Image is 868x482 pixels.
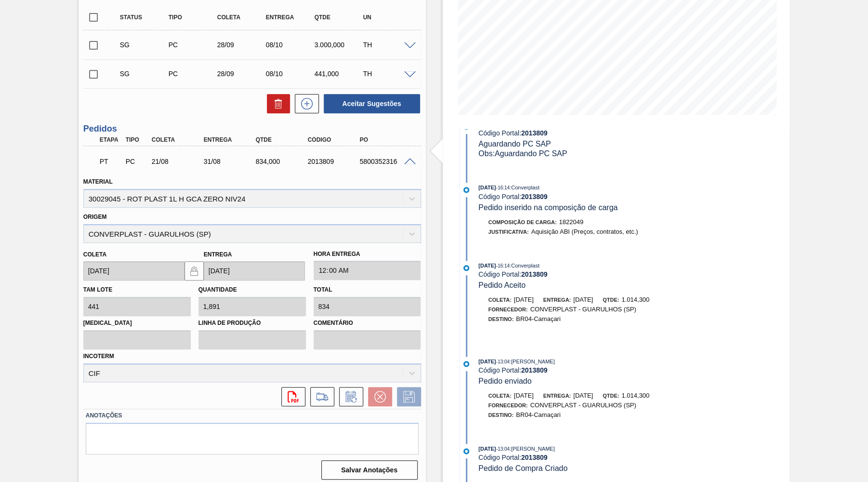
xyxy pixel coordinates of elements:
[263,70,317,78] div: 08/10/2025
[149,136,207,143] div: Coleta
[166,41,220,49] div: Pedido de Compra
[488,402,528,408] span: Fornecedor:
[312,41,366,49] div: 3.000,000
[100,158,122,165] p: PT
[510,263,539,268] span: : Converplast
[83,178,113,185] label: Material
[305,387,334,406] div: Ir para Composição de Carga
[488,412,514,418] span: Destino:
[478,129,707,137] div: Código Portal:
[253,158,311,165] div: 834,000
[478,366,707,374] div: Código Portal:
[559,218,583,226] span: 1822049
[201,136,259,143] div: Entrega
[290,94,319,113] div: Nova sugestão
[118,70,171,78] div: Sugestão Criada
[478,281,526,289] span: Pedido Aceito
[543,393,571,399] span: Entrega:
[357,158,415,165] div: 5800352316
[488,316,514,322] span: Destino:
[215,70,269,78] div: 28/09/2025
[488,229,529,235] span: Justificativa:
[314,316,421,330] label: Comentário
[516,411,560,418] span: BR04-Camaçari
[510,359,555,364] span: : [PERSON_NAME]
[478,454,707,461] div: Código Portal:
[86,409,419,423] label: Anotações
[276,387,305,406] div: Abrir arquivo PDF
[123,158,150,165] div: Pedido de Compra
[83,353,114,360] label: Incoterm
[621,392,649,399] span: 1.014,300
[262,94,290,113] div: Excluir Sugestões
[478,464,567,472] span: Pedido de Compra Criado
[319,93,421,114] div: Aceitar Sugestões
[314,247,421,261] label: Hora Entrega
[531,228,638,235] span: Aquisição ABI (Preços, contratos, etc.)
[478,377,531,385] span: Pedido enviado
[488,219,557,225] span: Composição de Carga :
[324,94,420,113] button: Aceitar Sugestões
[314,286,332,293] label: Total
[478,270,707,278] div: Código Portal:
[573,296,593,303] span: [DATE]
[198,286,237,293] label: Quantidade
[363,387,392,406] div: Cancelar pedido
[305,158,363,165] div: 2013809
[516,315,560,322] span: BR04-Camaçari
[305,136,363,143] div: Código
[253,136,311,143] div: Qtde
[198,316,306,330] label: Linha de Produção
[201,158,259,165] div: 31/08/2025
[530,402,636,409] span: CONVERPLAST - GUARULHOS (SP)
[521,366,548,374] strong: 2013809
[478,263,496,268] span: [DATE]
[496,185,510,190] span: - 16:14
[188,265,200,277] img: locked
[357,136,415,143] div: PO
[488,307,528,312] span: Fornecedor:
[83,124,421,134] h3: Pedidos
[478,203,618,212] span: Pedido inserido na composição de carga
[215,14,269,21] div: Coleta
[118,14,171,21] div: Status
[496,359,510,364] span: - 13:04
[83,251,106,258] label: Coleta
[478,446,496,452] span: [DATE]
[463,361,469,367] img: atual
[478,140,551,148] span: Aguardando PC SAP
[573,392,593,399] span: [DATE]
[530,306,636,313] span: CONVERPLAST - GUARULHOS (SP)
[514,392,534,399] span: [DATE]
[83,286,112,293] label: Tam lote
[83,214,107,220] label: Origem
[312,70,366,78] div: 441,000
[360,41,414,49] div: TH
[521,129,548,137] strong: 2013809
[478,149,567,158] span: Obs: Aguardando PC SAP
[621,296,649,303] span: 1.014,300
[463,187,469,193] img: atual
[488,297,512,303] span: Coleta:
[204,261,305,281] input: dd/mm/yyyy
[166,70,220,78] div: Pedido de Compra
[360,14,414,21] div: UN
[184,261,204,281] button: locked
[83,261,184,281] input: dd/mm/yyyy
[496,446,510,452] span: - 13:04
[321,460,418,480] button: Salvar Anotações
[496,263,510,268] span: - 16:14
[510,446,555,452] span: : [PERSON_NAME]
[334,387,363,406] div: Informar alteração no pedido
[215,41,269,49] div: 28/09/2025
[118,41,171,49] div: Sugestão Criada
[463,265,469,271] img: atual
[521,454,548,461] strong: 2013809
[97,151,124,172] div: Pedido em Trânsito
[312,14,366,21] div: Qtde
[514,296,534,303] span: [DATE]
[360,70,414,78] div: TH
[478,193,707,201] div: Código Portal:
[392,387,421,406] div: Salvar Pedido
[149,158,207,165] div: 21/08/2025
